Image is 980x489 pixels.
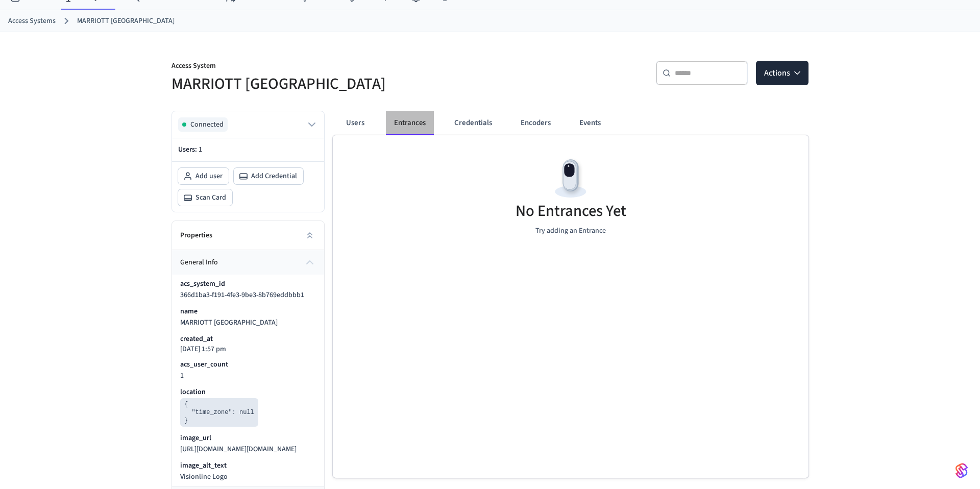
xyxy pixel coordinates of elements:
[190,119,224,130] span: Connected
[180,444,297,454] span: [URL][DOMAIN_NAME][DOMAIN_NAME]
[180,387,206,397] p: location
[180,359,228,370] p: acs_user_count
[178,189,232,206] button: Scan Card
[180,472,228,482] span: Visionline Logo
[180,398,258,427] pre: { "time_zone": null }
[180,230,212,240] h2: Properties
[337,111,374,135] button: Users
[171,74,484,94] h5: MARRIOTT [GEOGRAPHIC_DATA]
[535,226,606,236] p: Try adding an Entrance
[180,257,218,268] span: general info
[180,290,304,300] span: 366d1ba3-f191-4fe3-9be3-8b769eddbbb1
[548,156,594,202] img: Devices Empty State
[178,168,229,184] button: Add user
[180,345,226,353] p: [DATE] 1:57 pm
[180,306,198,316] p: name
[8,16,56,27] a: Access Systems
[180,433,211,443] p: image_url
[251,171,297,181] span: Add Credential
[178,117,318,132] button: Connected
[446,111,500,135] button: Credentials
[172,275,324,486] div: general info
[180,317,278,328] span: MARRIOTT [GEOGRAPHIC_DATA]
[571,111,609,135] button: Events
[171,61,484,74] p: Access System
[172,250,324,275] button: general info
[195,171,223,181] span: Add user
[386,111,434,135] button: Entrances
[180,460,227,471] p: image_alt_text
[180,279,225,289] p: acs_system_id
[199,144,202,155] span: 1
[178,144,318,155] p: Users:
[955,462,968,479] img: SeamLogoGradient.69752ec5.svg
[512,111,559,135] button: Encoders
[234,168,303,184] button: Add Credential
[195,192,226,203] span: Scan Card
[77,16,175,27] a: MARRIOTT [GEOGRAPHIC_DATA]
[756,61,808,85] button: Actions
[180,334,213,344] p: created_at
[180,371,184,381] span: 1
[516,201,626,222] h5: No Entrances Yet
